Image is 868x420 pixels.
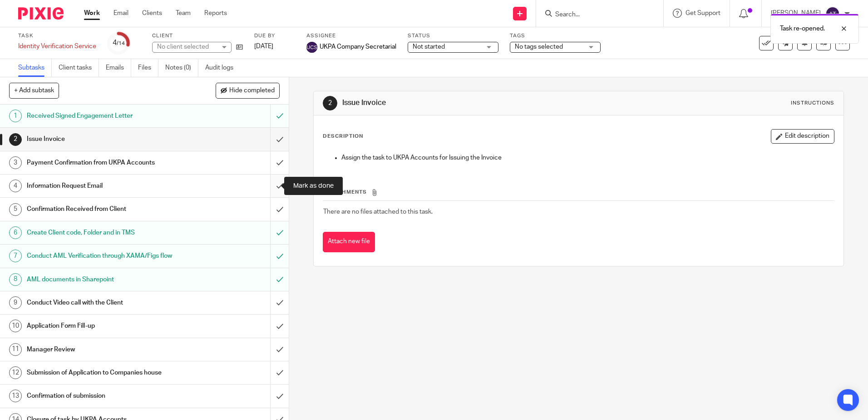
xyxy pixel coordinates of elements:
a: Subtasks [18,59,52,77]
h1: Issue Invoice [342,98,598,108]
div: 11 [9,343,22,356]
div: 5 [9,203,22,216]
a: Emails [106,59,131,77]
span: UKPA Company Secretarial [320,42,396,51]
p: Assign the task to UKPA Accounts for Issuing the Invoice [341,153,833,162]
h1: Information Request Email [27,179,183,193]
span: No tags selected [515,44,563,50]
small: /14 [117,41,125,46]
label: Due by [254,32,295,40]
h1: Payment Confirmation from UKPA Accounts [27,156,183,170]
div: 12 [9,366,22,379]
div: 2 [323,96,337,110]
div: 7 [9,250,22,262]
div: 8 [9,273,22,286]
div: 1 [9,110,22,122]
div: 4 [9,180,22,192]
span: Attachments [323,190,367,195]
h1: Received Signed Engagement Letter [27,109,183,123]
a: Email [113,9,128,18]
span: There are no files attached to this task. [323,209,433,215]
h1: Manager Review [27,343,183,356]
label: Status [408,32,498,40]
div: No client selected [157,42,216,51]
label: Assignee [306,32,396,40]
div: Identity Verification Service [18,42,96,51]
img: svg%3E [306,42,317,53]
h1: Conduct Video call with the Client [27,296,183,310]
div: 6 [9,226,22,239]
div: 10 [9,320,22,332]
a: Notes (0) [165,59,198,77]
img: Pixie [18,7,64,20]
div: 9 [9,296,22,309]
div: 3 [9,156,22,169]
h1: Confirmation Received from Client [27,202,183,216]
img: svg%3E [825,6,840,21]
h1: Submission of Application to Companies house [27,366,183,380]
button: Hide completed [216,83,280,98]
label: Client [152,32,243,40]
a: Audit logs [205,59,240,77]
a: Work [84,9,100,18]
p: Description [323,133,363,140]
button: + Add subtask [9,83,59,98]
div: 13 [9,390,22,402]
label: Task [18,32,96,40]
div: 2 [9,133,22,146]
a: Client tasks [59,59,99,77]
h1: AML documents in Sharepoint [27,273,183,286]
p: Task re-opened. [780,24,825,33]
button: Attach new file [323,232,375,252]
a: Team [176,9,191,18]
h1: Issue Invoice [27,132,183,146]
a: Clients [142,9,162,18]
span: [DATE] [254,43,273,50]
div: 4 [113,38,125,48]
span: Hide completed [229,87,275,95]
div: Instructions [791,100,834,107]
h1: Create Client code, Folder and in TMS [27,226,183,240]
a: Reports [204,9,227,18]
span: Not started [413,44,445,50]
h1: Confirmation of submission [27,389,183,403]
h1: Conduct AML Verification through XAMA/Figs flow [27,249,183,263]
h1: Application Form Fill-up [27,319,183,333]
button: Edit description [771,129,834,144]
a: Files [138,59,158,77]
